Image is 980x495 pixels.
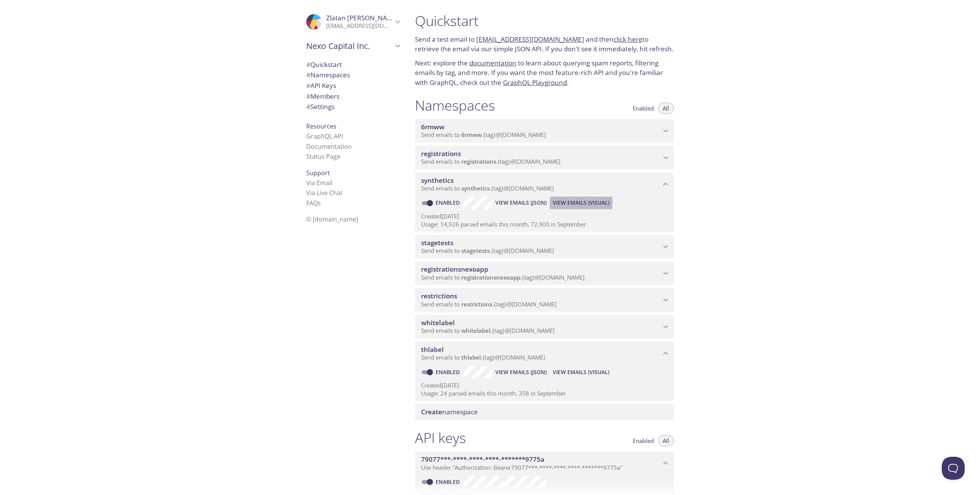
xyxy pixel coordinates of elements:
[300,9,406,34] div: Zlatan Ivanov
[300,80,406,91] div: API Keys
[306,199,321,207] a: FAQ
[658,103,674,114] button: All
[553,198,609,207] span: View Emails (Visual)
[306,189,343,197] a: Via Live Chat
[306,60,310,69] span: #
[421,265,488,274] span: registrationsnexoapp
[421,149,461,158] span: registrations
[415,173,674,196] div: synthetics namespace
[415,342,674,365] div: thlabel namespace
[415,404,674,420] div: Create namespace
[306,152,340,161] a: Status Page
[461,300,492,308] span: restrictions
[421,345,444,354] span: thlabel
[495,368,547,377] span: View Emails (JSON)
[492,366,550,378] button: View Emails (JSON)
[415,97,495,114] h1: Namespaces
[421,122,444,131] span: 6rmww
[421,327,555,334] span: Send emails to . {tag} @[DOMAIN_NAME]
[415,119,674,143] div: 6rmww namespace
[421,238,453,247] span: stagetests
[415,146,674,169] div: registrations namespace
[306,132,343,140] a: GraphQL API
[415,58,674,88] p: Next: explore the to learn about querying spam reports, filtering emails by tag, and more. If you...
[300,36,406,56] div: Nexo Capital Inc.
[306,122,336,130] span: Resources
[421,184,554,192] span: Send emails to . {tag} @[DOMAIN_NAME]
[415,288,674,312] div: restrictions namespace
[318,199,321,207] span: s
[415,315,674,339] div: whitelabel namespace
[300,91,406,102] div: Members
[415,261,674,285] div: registrationsnexoapp namespace
[461,131,482,138] span: 6rmww
[421,407,478,416] span: namespace
[306,92,340,101] span: Members
[658,435,674,446] button: All
[306,70,350,79] span: Namespaces
[415,12,674,29] h1: Quickstart
[434,368,463,376] a: Enabled
[550,197,612,209] button: View Emails (Visual)
[469,59,516,67] a: documentation
[306,70,310,79] span: #
[421,176,454,185] span: synthetics
[550,366,612,378] button: View Emails (Visual)
[421,353,545,361] span: Send emails to . {tag} @[DOMAIN_NAME]
[415,235,674,259] div: stagetests namespace
[306,41,393,51] span: Nexo Capital Inc.
[421,274,585,281] span: Send emails to . {tag} @[DOMAIN_NAME]
[421,291,457,300] span: restrictions
[306,81,336,90] span: API Keys
[461,184,490,192] span: synthetics
[492,197,550,209] button: View Emails (JSON)
[421,158,560,165] span: Send emails to . {tag} @[DOMAIN_NAME]
[434,199,463,206] a: Enabled
[503,78,567,87] a: GraphQL Playground
[326,22,393,30] p: [EMAIL_ADDRESS][DOMAIN_NAME]
[421,247,554,254] span: Send emails to . {tag} @[DOMAIN_NAME]
[942,457,965,480] iframe: Help Scout Beacon - Open
[306,92,310,101] span: #
[461,158,496,165] span: registrations
[300,101,406,112] div: Team Settings
[421,318,455,327] span: whitelabel
[300,70,406,80] div: Namespaces
[306,179,332,187] a: Via Email
[421,220,668,228] p: Usage: 14,926 parsed emails this month, 72,900 in September
[421,381,668,389] p: Created [DATE]
[421,389,668,397] p: Usage: 24 parsed emails this month, 358 in September
[306,60,342,69] span: Quickstart
[461,353,481,361] span: thlabel
[306,102,335,111] span: Settings
[326,13,399,22] span: Zlatan [PERSON_NAME]
[306,142,352,151] a: Documentation
[421,131,546,138] span: Send emails to . {tag} @[DOMAIN_NAME]
[553,368,609,377] span: View Emails (Visual)
[461,247,490,254] span: stagetests
[614,35,642,44] a: click here
[306,81,310,90] span: #
[461,274,520,281] span: registrationsnexoapp
[421,300,557,308] span: Send emails to . {tag} @[DOMAIN_NAME]
[306,215,358,223] span: © [DOMAIN_NAME]
[495,198,547,207] span: View Emails (JSON)
[476,35,584,44] a: [EMAIL_ADDRESS][DOMAIN_NAME]
[415,429,466,446] h1: API keys
[421,212,668,220] p: Created [DATE]
[461,327,490,334] span: whitelabel
[434,478,463,485] a: Enabled
[306,169,330,177] span: Support
[628,435,658,446] button: Enabled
